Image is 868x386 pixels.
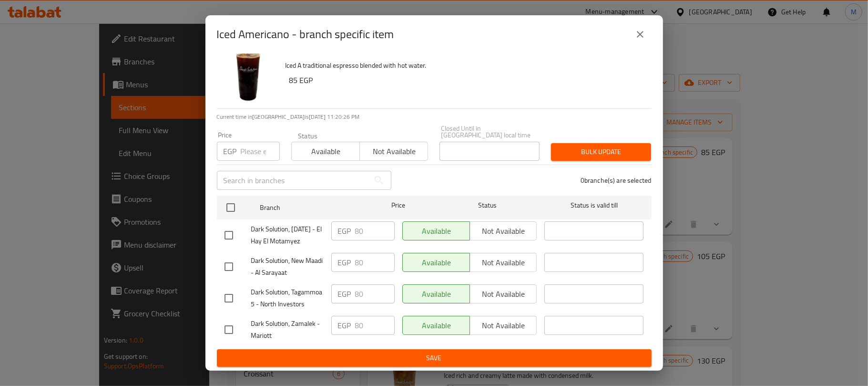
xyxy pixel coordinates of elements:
[217,43,278,104] img: Iced Americano
[251,223,324,247] span: Dark Solution, [DATE] - El Hay El Motamyez
[355,316,395,335] input: Please enter price
[251,318,324,342] span: Dark Solution, Zamalek - Mariott
[217,113,652,121] p: Current time in [GEOGRAPHIC_DATA] is [DATE] 11:20:26 PM
[629,23,652,46] button: close
[367,199,430,211] span: Price
[286,43,644,57] h6: Iced Americano
[251,255,324,279] span: Dark Solution, New Maadi - Al Sarayaat
[241,142,280,161] input: Please enter price
[551,143,651,161] button: Bulk update
[544,199,643,211] span: Status is valid till
[338,288,351,300] p: EGP
[355,284,395,303] input: Please enter price
[364,145,424,158] span: Not available
[291,142,360,161] button: Available
[296,145,356,158] span: Available
[217,349,652,367] button: Save
[260,202,359,214] span: Branch
[581,176,652,185] p: 0 branche(s) are selected
[289,73,644,87] h6: 85 EGP
[224,146,237,157] p: EGP
[251,286,324,310] span: Dark Solution, Tagammoa 5 - North Investors
[355,253,395,272] input: Please enter price
[338,257,351,268] p: EGP
[559,146,643,158] span: Bulk update
[225,352,644,364] span: Save
[217,27,394,42] h2: Iced Americano - branch specific item
[286,60,644,72] p: Iced A traditional espresso blended with hot water.
[355,221,395,240] input: Please enter price
[338,225,351,237] p: EGP
[217,171,369,190] input: Search in branches
[359,142,428,161] button: Not available
[338,320,351,331] p: EGP
[438,199,537,211] span: Status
